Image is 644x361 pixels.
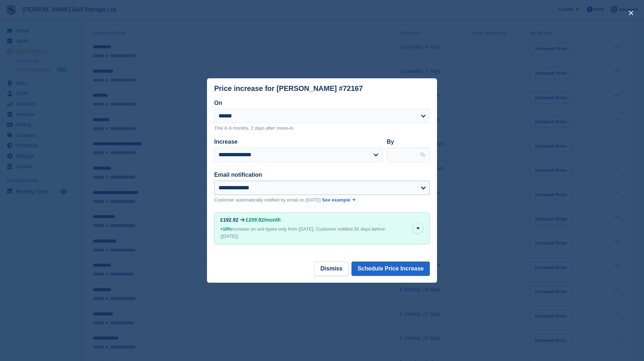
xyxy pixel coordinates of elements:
label: On [214,100,222,106]
button: close [625,7,637,19]
span: /month [264,217,281,223]
div: Price increase for [PERSON_NAME] #72167 [214,84,363,93]
span: See example [322,197,350,203]
label: Email notification [214,172,262,178]
label: By [387,139,394,145]
span: Customer notified 30 days before ([DATE]). [220,226,385,239]
label: Increase [214,139,238,145]
a: See example [322,196,355,204]
button: Schedule Price Increase [351,262,430,276]
span: increase on unit types only from [DATE]. [220,226,315,232]
span: £209.92 [246,217,264,223]
p: Customer automatically notified by email on [DATE] [214,196,321,204]
div: £192.92 [220,217,239,223]
div: +10% [220,226,231,233]
p: This is 6 months, 2 days after move-in. [214,125,430,132]
button: Dismiss [314,262,349,276]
